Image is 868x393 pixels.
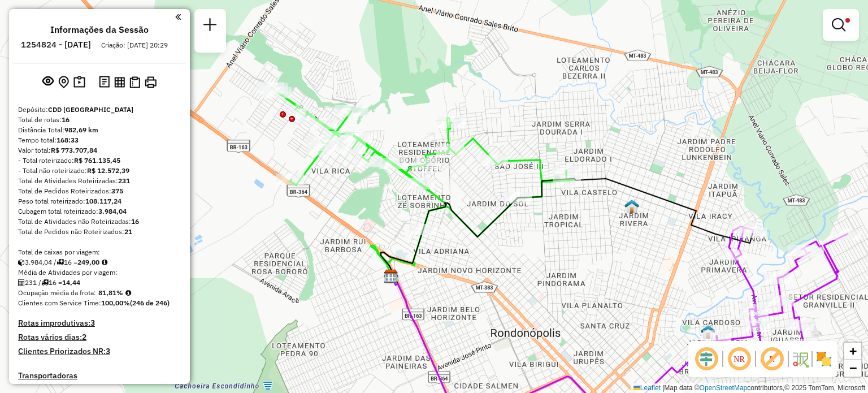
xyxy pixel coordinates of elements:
[199,14,222,39] a: Nova sessão e pesquisa
[633,384,661,392] a: Leaflet
[631,383,868,393] div: Map data © contributors,© 2025 TomTom, Microsoft
[18,176,181,186] div: Total de Atividades Roteirizadas:
[98,288,123,297] strong: 81,81%
[18,318,181,328] h4: Rotas improdutivas:
[48,105,133,114] strong: CDD [GEOGRAPHIC_DATA]
[726,346,753,373] span: Ocultar NR
[18,196,181,206] div: Peso total roteirizado:
[57,259,64,266] i: Total de rotas
[102,259,107,266] i: Meta Caixas/viagem: 220,71 Diferença: 28,29
[50,24,149,35] h4: Informações da Sessão
[56,74,71,91] button: Centralizar mapa no depósito ou ponto de apoio
[849,344,857,358] span: +
[849,361,857,375] span: −
[101,299,130,307] strong: 100,00%
[18,206,181,217] div: Cubagem total roteirizado:
[18,105,181,115] div: Depósito:
[82,332,86,342] strong: 2
[18,299,101,307] span: Clientes com Service Time:
[624,199,639,214] img: Warecloud Casa Jardim Monte Líbano
[85,197,121,205] strong: 108.117,24
[118,176,130,185] strong: 231
[18,288,96,297] span: Ocupação média da frota:
[74,156,120,165] strong: R$ 761.135,45
[844,343,861,360] a: Zoom in
[51,146,97,154] strong: R$ 773.707,84
[127,74,142,90] button: Visualizar Romaneio
[827,14,854,36] a: Exibir filtros
[18,145,181,156] div: Valor total:
[662,384,664,392] span: |
[111,187,123,195] strong: 375
[62,278,80,287] strong: 14,44
[98,207,127,215] strong: 3.984,04
[97,40,172,50] div: Criação: [DATE] 20:29
[701,325,715,339] img: WCL Vila Cardoso
[18,371,181,381] h4: Transportadoras
[18,156,181,166] div: - Total roteirizado:
[18,347,181,356] h4: Clientes Priorizados NR:
[18,115,181,125] div: Total de rotas:
[125,290,131,296] em: Média calculada utilizando a maior ocupação (%Peso ou %Cubagem) de cada rota da sessão. Rotas cro...
[18,186,181,196] div: Total de Pedidos Roteirizados:
[18,135,181,145] div: Tempo total:
[97,74,112,91] button: Logs desbloquear sessão
[18,257,181,267] div: 3.984,04 / 16 =
[62,115,70,124] strong: 16
[40,73,56,91] button: Exibir sessão original
[124,227,132,236] strong: 21
[41,279,49,286] i: Total de rotas
[18,166,181,176] div: - Total não roteirizado:
[77,258,99,266] strong: 249,00
[130,299,170,307] strong: (246 de 246)
[758,346,785,373] span: Exibir rótulo
[844,360,861,377] a: Zoom out
[845,18,850,23] span: Filtro Ativo
[384,269,398,284] img: CDD Rondonópolis
[700,384,748,392] a: OpenStreetMap
[21,40,91,50] h6: 1254824 - [DATE]
[18,279,25,286] i: Total de Atividades
[18,259,25,266] i: Cubagem total roteirizado
[71,74,88,91] button: Painel de Sugestão
[18,125,181,135] div: Distância Total:
[693,346,720,373] span: Ocultar deslocamento
[57,136,79,144] strong: 168:33
[18,217,181,227] div: Total de Atividades não Roteirizadas:
[175,10,181,23] a: Clique aqui para minimizar o painel
[18,332,181,342] h4: Rotas vários dias:
[815,350,833,368] img: Exibir/Ocultar setores
[791,350,809,368] img: Fluxo de ruas
[142,74,159,90] button: Imprimir Rotas
[112,74,127,89] button: Visualizar relatório de Roteirização
[106,346,110,356] strong: 3
[18,267,181,278] div: Média de Atividades por viagem:
[18,227,181,237] div: Total de Pedidos não Roteirizados:
[18,247,181,257] div: Total de caixas por viagem:
[18,278,181,288] div: 231 / 16 =
[87,166,129,175] strong: R$ 12.572,39
[90,318,95,328] strong: 3
[64,126,98,134] strong: 982,69 km
[131,217,139,226] strong: 16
